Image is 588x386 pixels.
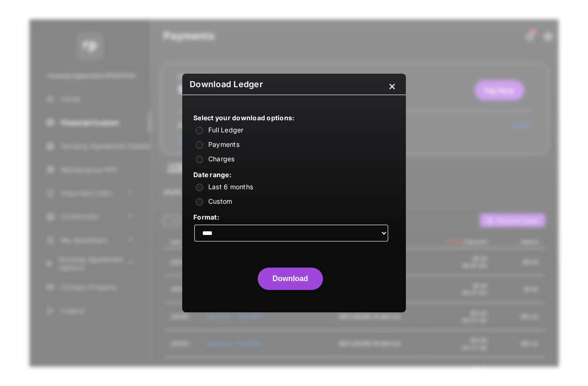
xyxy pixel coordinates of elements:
[182,74,270,95] h2: Download Ledger
[208,126,244,134] label: Full Ledger
[258,268,323,290] button: Download
[208,183,253,191] label: Last 6 months
[193,171,387,179] label: Date range:
[208,197,232,205] label: Custom
[208,140,239,148] label: Payments
[193,114,387,122] label: Select your download options:
[388,78,396,99] div: ×
[208,155,235,163] label: Charges
[193,213,387,221] label: Format:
